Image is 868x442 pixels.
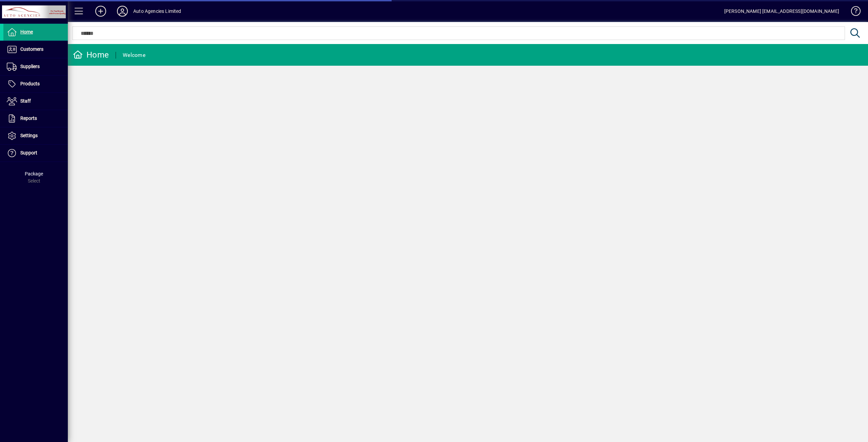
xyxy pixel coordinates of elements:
[20,29,33,35] span: Home
[20,46,43,52] span: Customers
[3,145,68,162] a: Support
[724,6,839,17] div: [PERSON_NAME] [EMAIL_ADDRESS][DOMAIN_NAME]
[3,110,68,127] a: Reports
[90,5,112,17] button: Add
[133,6,181,17] div: Auto Agencies Limited
[3,41,68,58] a: Customers
[20,150,37,155] span: Support
[123,50,145,61] div: Welcome
[3,58,68,75] a: Suppliers
[3,93,68,110] a: Staff
[3,76,68,92] a: Products
[20,133,38,138] span: Settings
[20,115,37,121] span: Reports
[112,5,133,17] button: Profile
[846,1,860,23] a: Knowledge Base
[20,81,40,86] span: Products
[73,49,109,60] div: Home
[3,127,68,144] a: Settings
[20,64,40,69] span: Suppliers
[20,98,31,104] span: Staff
[25,171,43,176] span: Package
